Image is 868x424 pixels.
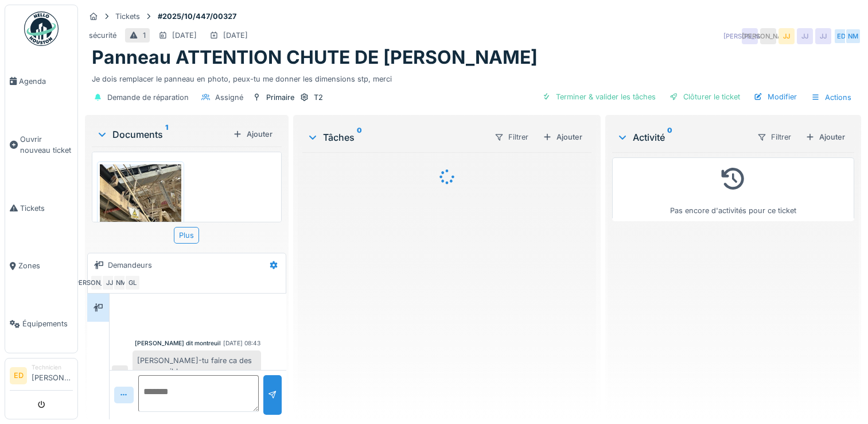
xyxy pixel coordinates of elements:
[223,339,260,348] div: [DATE] 08:43
[20,203,73,214] span: Tickets
[815,28,831,44] div: JJ
[32,363,73,372] div: Technicien
[834,28,850,44] div: ED
[102,275,118,291] div: JJ
[100,164,181,273] img: 6n3gelmcafa9b3jd7ubari2ywftu
[538,89,660,105] div: Terminer & valider les tâches
[667,130,672,144] sup: 0
[124,275,141,291] div: GL
[92,47,538,68] h1: Panneau ATTENTION CHUTE DE [PERSON_NAME]
[215,92,243,103] div: Assigné
[752,129,796,145] div: Filtrer
[538,129,587,145] div: Ajouter
[174,227,199,244] div: Plus
[489,129,534,145] div: Filtrer
[749,89,801,105] div: Modifier
[779,28,795,44] div: JJ
[760,28,776,44] div: [PERSON_NAME]
[22,318,73,329] span: Équipements
[172,30,197,41] div: [DATE]
[143,30,146,41] div: 1
[89,30,116,41] div: sécurité
[10,367,27,384] li: ED
[357,130,362,144] sup: 0
[153,11,241,22] strong: #2025/10/447/00327
[115,11,140,22] div: Tickets
[18,260,73,271] span: Zones
[112,365,128,381] div: JJ
[107,92,189,103] div: Demande de réparation
[135,339,221,348] div: [PERSON_NAME] dit montreuil
[113,275,129,291] div: NM
[20,134,73,156] span: Ouvrir nouveau ticket
[742,28,758,44] div: [PERSON_NAME]
[665,89,745,105] div: Clôturer le ticket
[92,69,854,84] div: Je dois remplacer le panneau en photo, peux-tu me donner les dimensions stp, merci
[5,52,77,110] a: Agenda
[108,260,152,271] div: Demandeurs
[32,363,73,388] li: [PERSON_NAME]
[223,30,248,41] div: [DATE]
[801,129,850,145] div: Ajouter
[96,128,228,141] div: Documents
[90,275,106,291] div: [PERSON_NAME]
[228,126,277,142] div: Ajouter
[24,11,59,46] img: Badge_color-CXgf-gQk.svg
[845,28,861,44] div: NM
[314,92,323,103] div: T2
[165,128,168,141] sup: 1
[133,350,261,381] div: [PERSON_NAME]-tu faire ca des que possible
[5,237,77,295] a: Zones
[266,92,294,103] div: Primaire
[620,163,847,216] div: Pas encore d'activités pour ce ticket
[10,363,73,391] a: ED Technicien[PERSON_NAME]
[19,76,73,87] span: Agenda
[5,110,77,179] a: Ouvrir nouveau ticket
[307,130,485,144] div: Tâches
[5,295,77,353] a: Équipements
[617,130,748,144] div: Activité
[797,28,813,44] div: JJ
[5,179,77,237] a: Tickets
[806,89,857,106] div: Actions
